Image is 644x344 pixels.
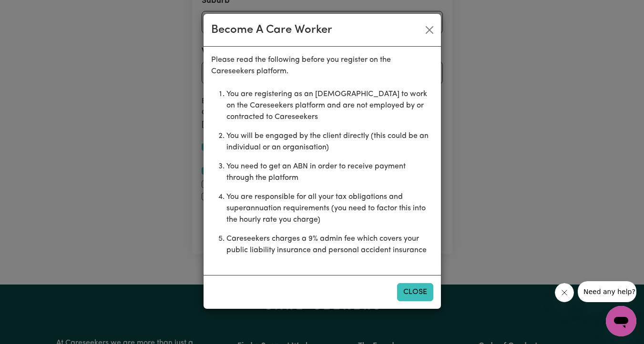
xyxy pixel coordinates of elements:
[226,127,433,157] li: You will be engaged by the client directly (this could be an individual or an organisation)
[226,229,433,260] li: Careseekers charges a 9% admin fee which covers your public liability insurance and personal acci...
[226,157,433,187] li: You need to get an ABN in order to receive payment through the platform
[397,283,433,301] button: Close
[226,85,433,127] li: You are registering as an [DEMOGRAPHIC_DATA] to work on the Careseekers platform and are not empl...
[422,22,437,38] button: Close
[211,21,332,39] div: Become A Care Worker
[211,54,433,77] p: Please read the following before you register on the Careseekers platform.
[606,306,636,336] iframe: Button to launch messaging window
[578,281,636,302] iframe: Message from company
[226,187,433,229] li: You are responsible for all your tax obligations and superannuation requirements (you need to fac...
[555,283,574,302] iframe: Close message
